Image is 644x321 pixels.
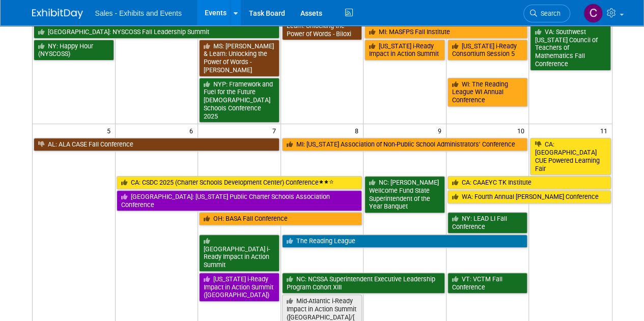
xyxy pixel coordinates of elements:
a: [US_STATE] i-Ready Impact in Action Summit ([GEOGRAPHIC_DATA]) [199,273,279,302]
span: 11 [599,124,612,137]
img: ExhibitDay [32,9,83,19]
span: 8 [354,124,363,137]
span: Sales - Exhibits and Events [95,9,182,17]
span: 5 [106,124,115,137]
a: VA: Southwest [US_STATE] Council of Teachers of Mathematics Fall Conference [530,25,610,71]
a: NYP: Framework and Fuel for the Future [DEMOGRAPHIC_DATA] Schools Conference 2025 [199,78,279,123]
a: [US_STATE] i-Ready Impact in Action Summit [365,40,445,61]
a: The Reading League [282,235,528,248]
a: Search [523,5,570,22]
a: OH: BASA Fall Conference [199,212,362,225]
a: CA: [GEOGRAPHIC_DATA] CUE Powered Learning Fair [530,138,610,175]
a: [GEOGRAPHIC_DATA] i-Ready Impact in Action Summit [199,235,279,272]
span: 7 [271,124,281,137]
span: 9 [437,124,446,137]
span: 10 [516,124,528,137]
a: [US_STATE] i-Ready Consortium Session 5 [447,40,528,61]
a: MS: [PERSON_NAME] & Learn: Unlocking the Power of Words - [PERSON_NAME] [199,40,279,77]
span: Search [537,10,561,17]
a: NC: [PERSON_NAME] Wellcome Fund State Superintendent of the Year Banquet [365,176,445,213]
a: AL: ALA CASE Fall Conference [34,138,279,151]
a: WI: The Reading League WI Annual Conference [447,78,528,107]
a: NY: LEAD LI Fall Conference [447,212,528,233]
span: 6 [188,124,198,137]
a: NY: Happy Hour (NYSCOSS) [34,40,114,61]
a: VT: VCTM Fall Conference [447,273,528,294]
a: CA: CAAEYC TK Institute [447,176,611,189]
a: NC: NCSSA Superintendent Executive Leadership Program Cohort XIII [282,273,445,294]
a: [GEOGRAPHIC_DATA]: [US_STATE] Public Charter Schools Association Conference [117,190,362,211]
img: Christine Lurz [583,4,603,23]
a: MI: [US_STATE] Association of Non-Public School Administrators’ Conference [282,138,528,151]
a: WA: Fourth Annual [PERSON_NAME] Conference [447,190,611,203]
a: [GEOGRAPHIC_DATA]: NYSCOSS Fall Leadership Summit [34,25,279,39]
a: MI: MASFPS Fall Institute [365,25,527,39]
a: CA: CSDC 2025 (Charter Schools Development Center) Conference [117,176,362,189]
